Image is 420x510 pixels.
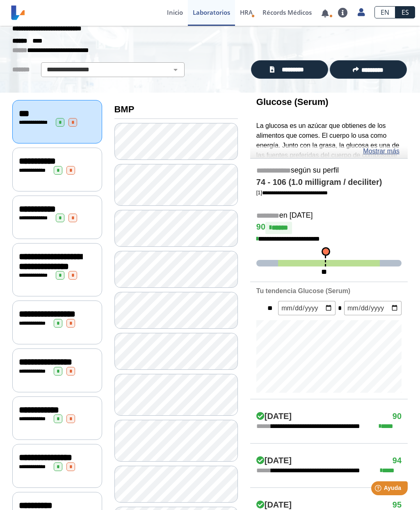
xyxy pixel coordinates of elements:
[256,189,328,196] a: [1]
[256,178,402,187] h4: 74 - 106 (1.0 milligram / deciliter)
[347,478,411,501] iframe: Help widget launcher
[256,287,350,294] b: Tu tendencia Glucose (Serum)
[374,6,395,18] a: EN
[278,301,336,315] input: mm/dd/yyyy
[393,456,402,466] h4: 94
[393,500,402,510] h4: 95
[344,301,402,315] input: mm/dd/yyyy
[256,97,329,107] b: Glucose (Serum)
[256,456,292,466] h4: [DATE]
[256,121,402,239] p: La glucosa es un azúcar que obtienes de los alimentos que comes. El cuerpo lo usa como energía. J...
[256,166,402,175] h5: según su perfil
[393,412,402,421] h4: 90
[395,6,415,18] a: ES
[256,211,402,221] h5: en [DATE]
[363,146,399,156] a: Mostrar más
[256,412,292,421] h4: [DATE]
[256,500,292,510] h4: [DATE]
[240,8,253,16] span: HRA
[256,222,402,234] h4: 90
[114,104,135,114] b: BMP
